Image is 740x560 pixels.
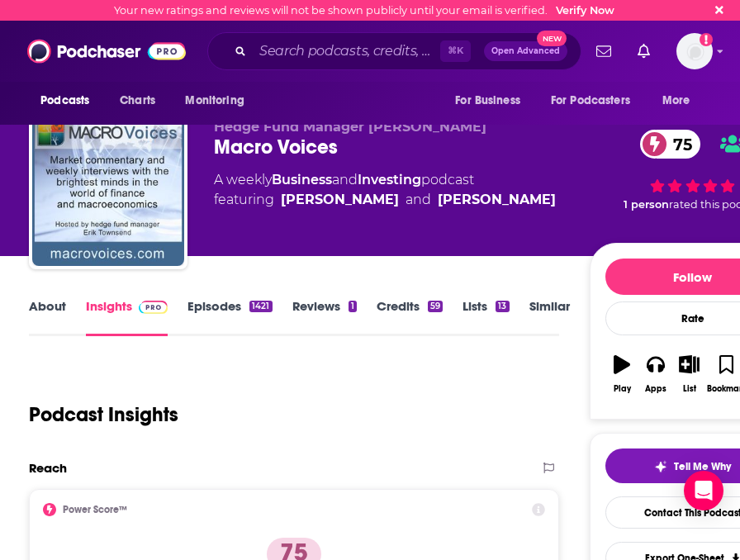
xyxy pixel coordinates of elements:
[29,85,111,116] button: open menu
[551,89,630,112] span: For Podcasters
[672,344,706,404] button: List
[120,89,155,112] span: Charts
[86,298,168,336] a: InsightsPodchaser Pro
[674,460,731,473] span: Tell Me Why
[491,47,560,55] span: Open Advanced
[590,37,618,65] a: Show notifications dropdown
[349,301,357,312] div: 1
[332,172,358,187] span: and
[700,33,713,46] svg: Email not verified
[29,460,67,476] h2: Reach
[455,89,520,112] span: For Business
[114,4,614,17] div: Your new ratings and reviews will not be shown publicly until your email is verified.
[529,298,570,336] a: Similar
[662,89,690,112] span: More
[281,190,399,210] a: Erik Townsend
[406,190,431,210] span: and
[438,190,556,210] a: Patrick Ceresna
[214,170,556,210] div: A weekly podcast
[109,85,165,116] a: Charts
[676,33,713,69] button: Show profile menu
[462,298,509,336] a: Lists13
[29,298,66,336] a: About
[676,33,713,69] img: User Profile
[249,301,272,312] div: 1421
[214,119,486,135] span: Hedge Fund Manager [PERSON_NAME]
[377,298,443,336] a: Credits59
[29,402,178,427] h1: Podcast Insights
[139,301,168,314] img: Podchaser Pro
[187,298,272,336] a: Episodes1421
[631,37,657,65] a: Show notifications dropdown
[540,85,654,116] button: open menu
[683,384,696,394] div: List
[657,130,700,159] span: 75
[185,89,244,112] span: Monitoring
[556,4,614,17] a: Verify Now
[484,41,567,61] button: Open AdvancedNew
[614,384,631,394] div: Play
[638,344,672,404] button: Apps
[253,38,440,64] input: Search podcasts, credits, & more...
[624,198,669,211] span: 1 person
[292,298,357,336] a: Reviews1
[605,344,639,404] button: Play
[444,85,541,116] button: open menu
[207,32,581,70] div: Search podcasts, credits, & more...
[358,172,421,187] a: Investing
[27,36,186,67] img: Podchaser - Follow, Share and Rate Podcasts
[440,40,471,62] span: ⌘ K
[654,460,667,473] img: tell me why sparkle
[676,33,713,69] span: Logged in as charlottestone
[428,301,443,312] div: 59
[40,89,89,112] span: Podcasts
[640,130,700,159] a: 75
[173,85,265,116] button: open menu
[272,172,332,187] a: Business
[651,85,711,116] button: open menu
[496,301,509,312] div: 13
[645,384,666,394] div: Apps
[32,114,184,266] img: Macro Voices
[684,471,723,510] div: Open Intercom Messenger
[63,504,127,515] h2: Power Score™
[537,31,567,46] span: New
[214,190,556,210] span: featuring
